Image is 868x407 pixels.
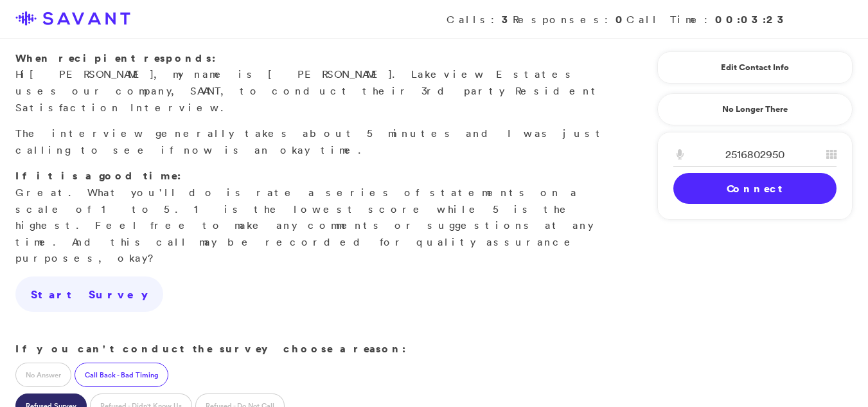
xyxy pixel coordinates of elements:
[15,363,71,387] label: No Answer
[673,173,837,204] a: Connect
[15,50,608,116] p: Hi , my name is [PERSON_NAME]. Lakeview Estates uses our company, SAVANT, to conduct their 3rd pa...
[616,12,626,26] strong: 0
[15,168,608,267] p: Great. What you'll do is rate a series of statements on a scale of 1 to 5. 1 is the lowest score ...
[15,276,163,312] a: Start Survey
[75,363,168,387] label: Call Back - Bad Timing
[673,57,837,78] a: Edit Contact Info
[502,12,513,26] strong: 3
[15,51,216,65] strong: When recipient responds:
[15,168,181,183] strong: If it is a good time:
[657,93,853,125] a: No Longer There
[715,12,788,26] strong: 00:03:23
[30,68,154,80] span: [PERSON_NAME]
[15,125,608,158] p: The interview generally takes about 5 minutes and I was just calling to see if now is an okay time.
[15,341,406,356] strong: If you can't conduct the survey choose a reason:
